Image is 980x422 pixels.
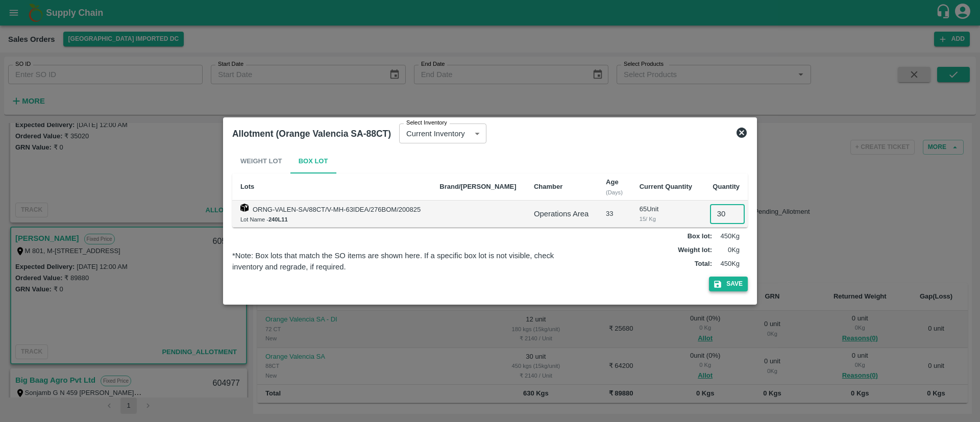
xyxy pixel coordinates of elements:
[406,128,465,139] p: Current Inventory
[709,277,748,291] button: Save
[232,129,391,139] b: Allotment (Orange Valencia SA-88CT)
[714,259,740,269] p: 450 Kg
[534,208,590,219] div: Operations Area
[290,149,336,173] button: Box Lot
[232,201,431,228] td: ORNG-VALEN-SA/88CT/V-MH-63IDEA/276BOM/200825
[406,119,447,127] label: Select Inventory
[240,215,423,224] div: Lot Name -
[240,183,254,190] b: Lots
[268,216,288,222] b: 240L11
[713,183,740,190] b: Quantity
[631,201,701,228] td: 65 Unit
[640,214,693,224] div: 15 / Kg
[232,250,576,273] div: *Note: Box lots that match the SO items are shown here. If a specific box lot is not visible, che...
[606,178,619,186] b: Age
[710,204,745,224] input: 0
[606,188,623,197] div: (Days)
[688,232,712,241] label: Box lot :
[640,183,692,190] b: Current Quantity
[534,183,562,190] b: Chamber
[439,183,516,190] b: Brand/[PERSON_NAME]
[714,245,740,255] p: 0 Kg
[240,204,249,212] img: box
[695,259,712,269] label: Total :
[678,245,712,255] label: Weight lot :
[598,201,631,228] td: 33
[714,232,740,241] p: 450 Kg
